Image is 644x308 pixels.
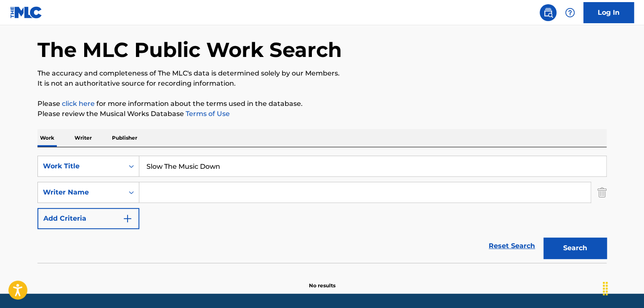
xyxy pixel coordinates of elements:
[122,213,133,224] img: 9d2ae6d4665cec9f34b9.svg
[599,276,612,301] div: Drag
[597,182,607,203] img: Delete Criterion
[484,237,539,255] a: Reset Search
[37,68,607,78] p: The accuracy and completeness of The MLC's data is determined solely by our Members.
[10,6,43,19] img: MLC Logo
[43,187,119,197] div: Writer Name
[184,110,230,118] a: Terms of Use
[43,161,119,171] div: Work Title
[62,100,95,108] a: click here
[37,99,607,109] p: Please for more information about the terms used in the database.
[37,156,607,263] form: Search Form
[37,208,139,229] button: Add Criteria
[309,272,335,289] p: No results
[583,2,634,23] a: Log In
[540,4,556,21] a: Public Search
[543,238,607,259] button: Search
[543,8,553,18] img: search
[72,129,94,147] p: Writer
[37,109,607,119] p: Please review the Musical Works Database
[37,37,342,62] h1: The MLC Public Work Search
[37,129,57,147] p: Work
[37,78,607,89] p: It is not an authoritative source for recording information.
[565,8,575,18] img: help
[562,4,578,21] div: Help
[602,267,644,308] iframe: Chat Widget
[109,129,140,147] p: Publisher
